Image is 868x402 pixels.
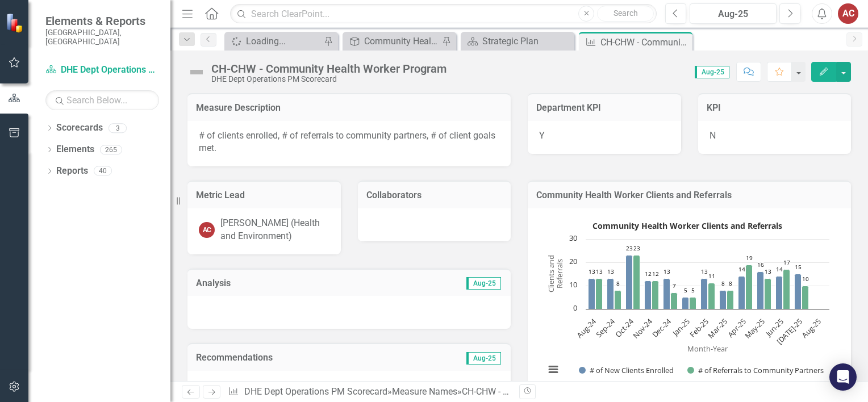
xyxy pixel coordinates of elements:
path: Jul-25, 15. # of New Clients Enrolled. [795,274,802,309]
div: [PERSON_NAME] (Health and Environment) [220,217,329,243]
div: Community Health PM Scorecard [364,34,439,48]
div: AC [199,222,215,238]
text: [DATE]-25 [774,316,804,346]
span: N [710,130,716,141]
text: Aug-25 [799,316,823,340]
text: 13 [589,267,595,275]
path: May-25, 16. # of New Clients Enrolled. [757,271,764,309]
text: 13 [765,267,771,275]
h3: KPI [707,103,843,113]
a: DHE Dept Operations PM Scorecard [244,386,387,397]
a: Community Health PM Scorecard [345,34,439,48]
text: 8 [729,279,732,287]
a: Strategic Plan [464,34,571,48]
div: 265 [100,145,122,154]
span: Elements & Reports [45,14,159,28]
text: 13 [607,267,614,275]
div: Open Intercom Messenger [829,363,857,391]
path: Sep-24, 13. # of New Clients Enrolled. [607,278,614,309]
text: Oct-24 [613,316,636,339]
a: Elements [56,143,94,156]
a: Measure Names [392,386,457,397]
text: Sep-24 [594,316,617,340]
h3: Metric Lead [196,190,332,200]
text: 30 [569,233,577,243]
div: AC [838,3,858,24]
span: Aug-25 [466,277,501,290]
text: 19 [746,254,753,262]
path: Jul-25, 10. # of Referrals to Community Partners. [802,286,809,309]
a: Reports [56,165,88,178]
h3: Community Health Worker Clients and Referrals [536,190,842,200]
h3: Analysis [196,278,347,288]
text: 17 [783,258,790,266]
button: Search [597,6,654,22]
text: 8 [616,279,620,287]
text: 23 [626,244,633,252]
a: Loading... [227,34,321,48]
text: 23 [633,244,640,252]
text: Aug-24 [574,316,598,340]
small: [GEOGRAPHIC_DATA], [GEOGRAPHIC_DATA] [45,28,159,47]
path: Mar-25, 8. # of Referrals to Community Partners. [727,290,734,309]
path: Jun-25, 14. # of New Clients Enrolled. [776,276,783,309]
svg: Interactive chart [539,217,835,387]
h3: Measure Description [196,103,502,113]
div: Strategic Plan [482,34,571,48]
text: 5 [691,286,695,294]
a: Scorecards [56,122,103,135]
input: Search Below... [45,90,159,110]
text: 15 [795,263,802,271]
text: Nov-24 [631,316,655,340]
text: Feb-25 [687,316,711,340]
button: Aug-25 [690,3,777,24]
path: Oct-24, 23. # of Referrals to Community Partners. [633,255,640,309]
text: Month-Year [687,344,728,354]
path: Apr-25, 14. # of New Clients Enrolled. [738,276,745,309]
h3: Department KPI [536,103,673,113]
text: 0 [573,303,577,313]
text: Dec-24 [650,316,674,340]
path: Nov-24, 12. # of Referrals to Community Partners. [652,280,659,309]
span: Aug-25 [466,352,501,365]
text: 20 [569,256,577,266]
span: Y [539,130,545,141]
path: Feb-25, 13. # of New Clients Enrolled. [701,278,708,309]
text: Jan-25 [670,316,692,339]
span: Search [614,9,638,18]
img: Not Defined [187,63,206,81]
text: 16 [757,261,764,269]
path: Apr-25, 19. # of Referrals to Community Partners. [746,265,753,309]
div: DHE Dept Operations PM Scorecard [211,75,446,83]
path: Oct-24, 23. # of New Clients Enrolled. [626,255,633,309]
path: Mar-25, 8. # of New Clients Enrolled. [720,290,727,309]
text: 12 [645,270,652,278]
text: 14 [776,265,783,273]
text: 13 [663,267,670,275]
text: 7 [673,282,676,290]
text: Apr-25 [725,316,748,339]
text: Mar-25 [706,316,729,340]
input: Search ClearPoint... [230,4,657,24]
text: 5 [684,286,687,294]
div: 40 [94,166,112,176]
path: Jan-25, 5. # of New Clients Enrolled. [682,297,689,309]
path: Jan-25, 5. # of Referrals to Community Partners. [690,297,696,309]
div: CH-CHW - Community Health Worker Program [211,62,446,75]
text: 13 [596,267,603,275]
h3: Recommendations [196,353,405,363]
text: Community Health Worker Clients and Referrals [592,220,782,231]
span: # of clients enrolled, # of referrals to community partners, # of client goals met. [199,130,495,154]
a: DHE Dept Operations PM Scorecard [45,64,159,77]
text: 8 [721,279,725,287]
path: Jun-25, 17. # of Referrals to Community Partners. [783,269,790,309]
img: ClearPoint Strategy [6,13,26,33]
text: Clients and Referrals [546,255,565,292]
div: Aug-25 [694,7,773,21]
path: May-25, 13. # of Referrals to Community Partners. [765,278,771,309]
div: Community Health Worker Clients and Referrals. Highcharts interactive chart. [539,217,840,387]
h3: Collaborators [366,190,503,200]
text: 10 [802,275,809,283]
div: CH-CHW - Community Health Worker Program [462,386,645,397]
span: Aug-25 [695,66,729,78]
